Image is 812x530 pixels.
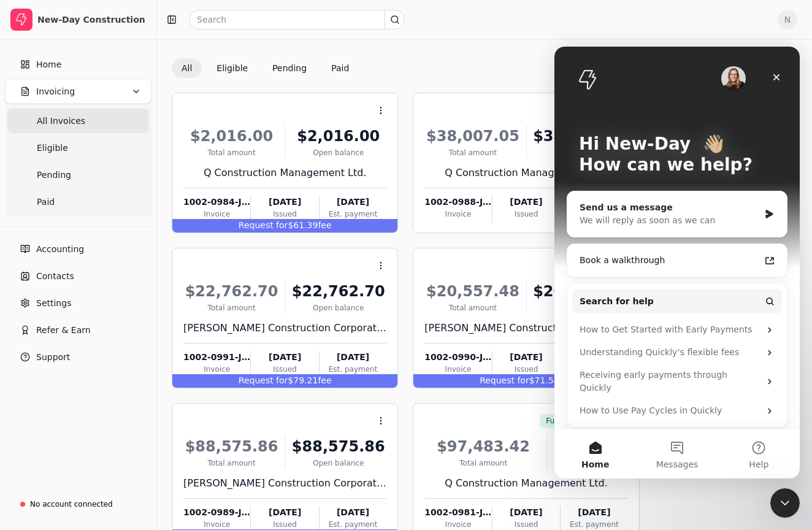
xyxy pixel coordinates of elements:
[37,13,146,26] div: New-Day Construction
[480,375,529,385] span: Request for
[492,506,560,519] div: [DATE]
[424,166,627,180] div: Q Construction Management Ltd.
[290,458,386,469] div: Open balance
[5,291,151,315] a: Settings
[5,237,151,261] a: Accounting
[532,302,628,313] div: Open balance
[36,85,75,98] span: Invoicing
[172,374,397,388] div: $79.21
[7,109,149,133] a: All Invoices
[183,321,386,336] div: [PERSON_NAME] Construction Corporation
[7,136,149,160] a: Eligible
[239,375,288,385] span: Request for
[424,147,521,158] div: Total amount
[5,264,151,288] a: Contacts
[183,476,386,491] div: [PERSON_NAME] Construction Corporation
[36,243,84,256] span: Accounting
[321,58,359,78] button: Paid
[207,58,258,78] button: Eligible
[290,280,386,302] div: $22,762.70
[561,506,627,519] div: [DATE]
[183,196,250,209] div: 1002-0984-JAB
[424,458,542,469] div: Total amount
[5,318,151,342] button: Refer & Earn
[320,519,386,530] div: Est. payment
[320,351,386,364] div: [DATE]
[320,209,386,220] div: Est. payment
[183,302,280,313] div: Total amount
[30,499,113,510] div: No account connected
[183,351,250,364] div: 1002-0991-JAB
[183,125,280,147] div: $2,016.00
[37,196,55,209] span: Paid
[532,147,628,158] div: Open balance
[424,196,491,209] div: 1002-0988-JAB
[37,142,68,155] span: Eligible
[5,345,151,369] button: Support
[290,302,386,313] div: Open balance
[189,10,405,29] input: Search
[424,209,491,220] div: Invoice
[290,125,386,147] div: $2,016.00
[172,58,202,78] button: All
[183,436,280,458] div: $88,575.86
[554,47,800,478] iframe: Intercom live chat
[239,220,288,230] span: Request for
[320,196,386,209] div: [DATE]
[36,58,61,71] span: Home
[7,190,149,214] a: Paid
[7,163,149,187] a: Pending
[546,415,581,426] span: Fully paid
[318,375,331,385] span: fee
[778,10,797,29] button: N
[183,147,280,158] div: Total amount
[5,52,151,77] a: Home
[290,147,386,158] div: Open balance
[183,280,280,302] div: $22,762.70
[320,506,386,519] div: [DATE]
[424,125,521,147] div: $38,007.05
[183,519,250,530] div: Invoice
[424,321,627,336] div: [PERSON_NAME] Construction Corporation
[251,506,318,519] div: [DATE]
[183,458,280,469] div: Total amount
[424,506,491,519] div: 1002-0981-JAB
[251,209,318,220] div: Issued
[5,493,151,515] a: No account connected
[492,209,560,220] div: Issued
[172,219,397,232] div: $61.39
[37,115,85,128] span: All Invoices
[5,79,151,104] button: Invoicing
[251,196,318,209] div: [DATE]
[492,351,560,364] div: [DATE]
[492,519,560,530] div: Issued
[320,364,386,375] div: Est. payment
[532,125,628,147] div: $38,007.05
[553,436,628,458] div: $0.00
[290,436,386,458] div: $88,575.86
[424,280,521,302] div: $20,557.48
[532,280,628,302] div: $20,557.48
[37,169,71,182] span: Pending
[553,458,628,469] div: Open balance
[424,436,542,458] div: $97,483.42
